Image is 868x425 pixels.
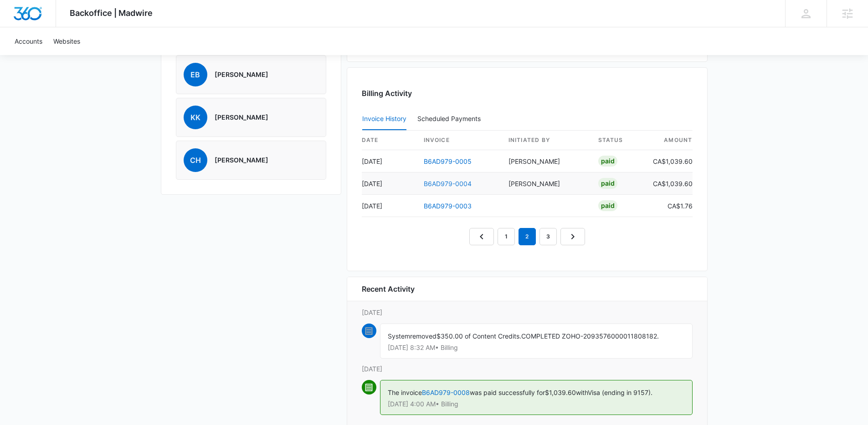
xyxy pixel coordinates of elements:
[424,157,472,165] a: B6AD979-0005
[598,178,617,189] div: Paid
[362,364,693,374] p: [DATE]
[598,200,617,211] div: Paid
[362,308,693,317] p: [DATE]
[588,389,652,396] span: Visa (ending in 9157).
[501,172,591,195] td: [PERSON_NAME]
[9,27,48,55] a: Accounts
[362,131,416,150] th: date
[646,150,693,172] td: CA$1,039.60
[424,180,472,187] a: B6AD979-0004
[388,401,685,407] p: [DATE] 4:00 AM • Billing
[417,116,484,122] div: Scheduled Payments
[184,148,207,172] span: CH
[215,156,268,165] p: [PERSON_NAME]
[215,113,268,122] p: [PERSON_NAME]
[215,70,268,79] p: [PERSON_NAME]
[469,228,585,245] nav: Pagination
[437,332,521,340] span: $350.00 of Content Credits.
[501,150,591,172] td: [PERSON_NAME]
[470,389,545,396] span: was paid successfully for
[362,283,415,294] h6: Recent Activity
[422,389,470,396] a: B6AD979-0008
[521,332,659,340] span: COMPLETED ZOHO-2093576000011808182.
[539,228,557,245] a: Page 3
[388,344,685,351] p: [DATE] 8:32 AM • Billing
[469,228,494,245] a: Previous Page
[362,150,416,172] td: [DATE]
[576,389,588,396] span: with
[416,131,501,150] th: invoice
[362,108,406,130] button: Invoice History
[362,88,693,99] h3: Billing Activity
[591,131,646,150] th: status
[388,389,422,396] span: The invoice
[362,195,416,217] td: [DATE]
[519,228,536,245] em: 2
[560,228,585,245] a: Next Page
[424,202,472,210] a: B6AD979-0003
[646,195,693,217] td: CA$1.76
[646,172,693,195] td: CA$1,039.60
[646,131,693,150] th: amount
[501,131,591,150] th: Initiated By
[184,106,207,129] span: KK
[48,27,86,55] a: Websites
[498,228,515,245] a: Page 1
[410,332,437,340] span: removed
[184,63,207,86] span: EB
[70,8,153,18] span: Backoffice | Madwire
[545,389,576,396] span: $1,039.60
[598,156,617,167] div: Paid
[362,172,416,195] td: [DATE]
[388,332,410,340] span: System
